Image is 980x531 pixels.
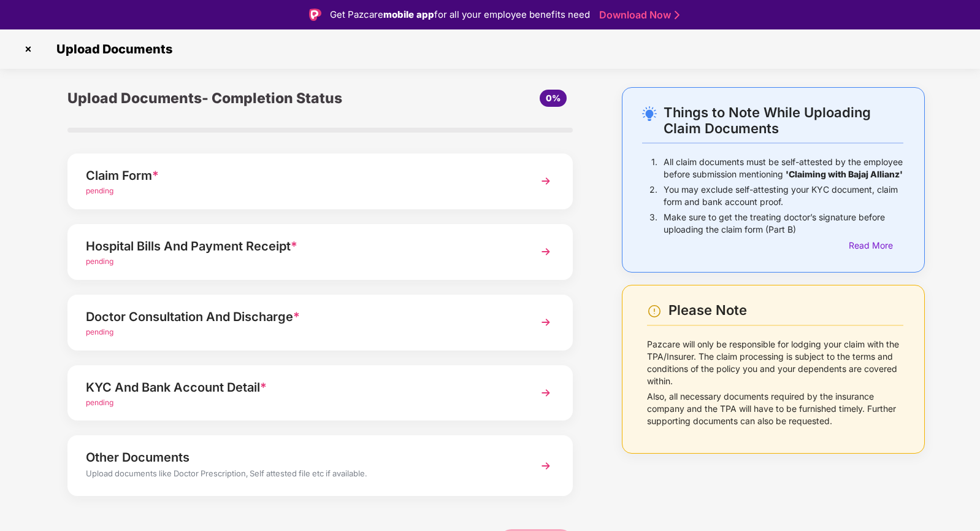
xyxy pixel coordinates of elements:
img: svg+xml;base64,PHN2ZyBpZD0iTmV4dCIgeG1sbnM9Imh0dHA6Ly93d3cudzMub3JnLzIwMDAvc3ZnIiB3aWR0aD0iMzYiIG... [535,241,557,263]
div: KYC And Bank Account Detail [86,378,515,397]
img: Stroke [675,9,679,21]
img: svg+xml;base64,PHN2ZyBpZD0iV2FybmluZ18tXzI0eDI0IiBkYXRhLW5hbWU9Ildhcm5pbmcgLSAyNHgyNCIgeG1sbnM9Im... [647,304,662,319]
div: Claim Form [86,166,515,185]
p: Also, all necessary documents required by the insurance company and the TPA will have to be furni... [647,390,903,427]
img: svg+xml;base64,PHN2ZyBpZD0iTmV4dCIgeG1sbnM9Imh0dHA6Ly93d3cudzMub3JnLzIwMDAvc3ZnIiB3aWR0aD0iMzYiIG... [535,311,557,333]
div: Please Note [668,302,903,319]
img: Logo [309,9,321,21]
p: 1. [651,156,657,180]
p: 3. [649,211,657,236]
div: Upload Documents- Completion Status [67,87,404,109]
img: svg+xml;base64,PHN2ZyBpZD0iTmV4dCIgeG1sbnM9Imh0dHA6Ly93d3cudzMub3JnLzIwMDAvc3ZnIiB3aWR0aD0iMzYiIG... [535,382,557,404]
span: pending [86,186,113,195]
div: Doctor Consultation And Discharge [86,307,515,327]
div: Other Documents [86,448,515,467]
img: svg+xml;base64,PHN2ZyB4bWxucz0iaHR0cDovL3d3dy53My5vcmcvMjAwMC9zdmciIHdpZHRoPSIyNC4wOTMiIGhlaWdodD... [642,106,657,121]
div: Upload documents like Doctor Prescription, Self attested file etc if available. [86,467,515,483]
div: Get Pazcare for all your employee benefits need [330,7,590,22]
p: Pazcare will only be responsible for lodging your claim with the TPA/Insurer. The claim processin... [647,338,903,387]
div: Hospital Bills And Payment Receipt [86,236,515,256]
p: You may exclude self-attesting your KYC document, claim form and bank account proof. [664,184,903,208]
div: Things to Note While Uploading Claim Documents [664,104,903,136]
p: All claim documents must be self-attested by the employee before submission mentioning [664,156,903,180]
span: 0% [546,93,561,103]
span: pending [86,398,113,407]
b: 'Claiming with Bajaj Allianz' [786,169,903,179]
p: Make sure to get the treating doctor’s signature before uploading the claim form (Part B) [664,211,903,236]
a: Download Now [599,9,676,21]
span: pending [86,327,113,336]
img: svg+xml;base64,PHN2ZyBpZD0iTmV4dCIgeG1sbnM9Imh0dHA6Ly93d3cudzMub3JnLzIwMDAvc3ZnIiB3aWR0aD0iMzYiIG... [535,170,557,192]
span: Upload Documents [44,42,178,56]
p: 2. [649,184,657,208]
img: svg+xml;base64,PHN2ZyBpZD0iTmV4dCIgeG1sbnM9Imh0dHA6Ly93d3cudzMub3JnLzIwMDAvc3ZnIiB3aWR0aD0iMzYiIG... [535,455,557,477]
div: Read More [849,239,903,252]
span: pending [86,257,113,266]
strong: mobile app [383,9,434,20]
img: svg+xml;base64,PHN2ZyBpZD0iQ3Jvc3MtMzJ4MzIiIHhtbG5zPSJodHRwOi8vd3d3LnczLm9yZy8yMDAwL3N2ZyIgd2lkdG... [18,39,38,59]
